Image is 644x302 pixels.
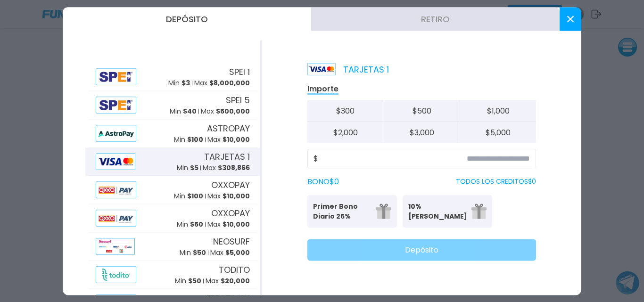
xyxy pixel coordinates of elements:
p: Min [180,248,206,258]
p: Max [201,106,250,116]
span: $ 50 [188,276,201,286]
p: Max [203,163,250,173]
button: AlipayTARJETAS 1Min $5Max $308,866 [85,147,260,176]
button: $5,000 [460,122,536,143]
p: Max [206,276,250,286]
img: Alipay [96,153,135,170]
span: SPEI 1 [229,65,250,78]
button: $3,000 [384,122,460,143]
span: $ 5,000 [225,248,250,257]
p: Importe [307,83,339,94]
p: Max [207,191,250,201]
button: Depósito [307,239,536,261]
p: Min [177,220,203,229]
img: Alipay [96,210,136,226]
span: $ [314,153,318,164]
span: $ 40 [183,106,197,116]
button: Retiro [311,7,560,31]
span: $ 10,000 [223,220,250,229]
span: $ 8,000,000 [209,78,250,88]
span: $ 50 [190,220,203,229]
p: Max [210,248,250,258]
p: Min [174,191,203,201]
button: $2,000 [307,122,384,143]
span: TARJETAS 1 [204,150,250,163]
span: TODITO [219,263,250,276]
img: Alipay [96,97,136,113]
p: Min [170,106,197,116]
label: BONO $ 0 [307,176,339,187]
img: Alipay [96,238,135,254]
span: $ 10,000 [223,191,250,201]
p: Max [207,135,250,145]
button: AlipayASTROPAYMin $100Max $10,000 [85,119,260,147]
span: NEOSURF [213,235,250,248]
p: Min [174,135,203,145]
button: AlipayOXXOPAYMin $50Max $10,000 [85,204,260,232]
p: Max [194,78,250,88]
button: $300 [307,100,384,122]
span: $ 3 [182,78,190,88]
span: $ 5 [190,163,198,172]
span: $ 100 [187,191,203,201]
p: Primer Bono Diario 25% [313,201,371,221]
button: AlipayNEOSURFMin $50Max $5,000 [85,232,260,261]
p: TODOS LOS CREDITOS $ 0 [456,177,536,187]
span: OXXOPAY [211,207,250,220]
button: $500 [384,100,460,122]
img: Alipay [96,125,136,141]
img: Alipay [96,266,136,283]
button: $1,000 [460,100,536,122]
span: $ 100 [187,135,203,144]
button: AlipayOXXOPAYMin $100Max $10,000 [85,176,260,204]
button: 10% [PERSON_NAME] [403,195,492,228]
span: SPEI 5 [226,94,250,106]
img: gift [471,204,487,219]
button: Depósito [63,7,311,31]
p: Max [207,220,250,229]
p: 10% [PERSON_NAME] [408,201,466,221]
img: gift [376,204,391,219]
button: AlipayTODITOMin $50Max $20,000 [85,261,260,289]
span: $ 500,000 [216,106,250,116]
p: TARJETAS 1 [307,63,389,75]
span: ASTROPAY [207,122,250,135]
img: Platform Logo [307,63,336,75]
button: AlipaySPEI 5Min $40Max $500,000 [85,91,260,119]
img: Alipay [96,181,136,198]
span: OXXOPAY [211,179,250,191]
span: $ 20,000 [221,276,250,286]
span: $ 10,000 [223,135,250,144]
p: Min [177,163,198,173]
button: AlipaySPEI 1Min $3Max $8,000,000 [85,63,260,91]
p: Min [175,276,201,286]
img: Alipay [96,68,136,85]
button: Primer Bono Diario 25% [307,195,397,228]
p: Min [168,78,190,88]
span: $ 50 [193,248,206,257]
span: $ 308,866 [218,163,250,172]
